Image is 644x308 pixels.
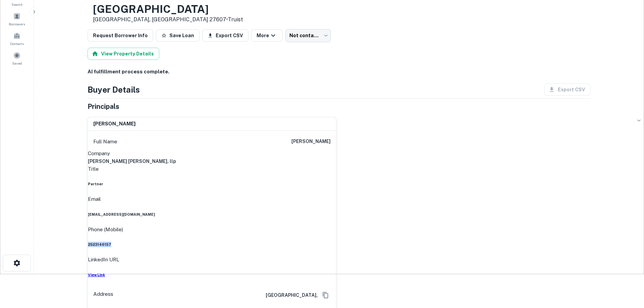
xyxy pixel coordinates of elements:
[88,256,336,264] p: LinkedIn URL
[320,290,331,300] button: Copy Address
[88,242,336,247] h6: 2523146157
[251,29,283,42] button: More
[610,254,644,286] iframe: Chat Widget
[93,138,117,146] p: Full Name
[285,29,331,42] div: Not contacted
[260,291,318,299] h6: [GEOGRAPHIC_DATA],
[88,181,336,187] h6: Partner
[9,21,25,27] span: Borrowers
[291,138,331,146] h6: [PERSON_NAME]
[93,120,136,128] h6: [PERSON_NAME]
[88,272,336,278] a: View Link
[88,84,140,96] h4: Buyer Details
[88,101,119,112] h5: Principals
[88,195,336,203] p: Email
[88,68,591,76] h6: AI fulfillment process complete.
[202,29,248,42] button: Export CSV
[93,16,243,24] p: [GEOGRAPHIC_DATA], [GEOGRAPHIC_DATA] 27607 •
[10,41,24,46] span: Contacts
[11,2,23,7] span: Search
[228,16,243,23] a: Truist
[93,290,113,300] p: Address
[88,149,336,158] p: Company
[88,48,159,60] button: View Property Details
[2,29,32,48] a: Contacts
[88,212,336,217] h6: [EMAIL_ADDRESS][DOMAIN_NAME]
[156,29,199,42] button: Save Loan
[88,165,336,173] p: Title
[88,226,123,234] p: Phone (Mobile)
[2,49,32,67] a: Saved
[88,29,153,42] button: Request Borrower Info
[12,61,22,66] span: Saved
[2,10,32,28] a: Borrowers
[88,158,336,165] h6: [PERSON_NAME] [PERSON_NAME], llp
[93,3,243,16] h3: [GEOGRAPHIC_DATA]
